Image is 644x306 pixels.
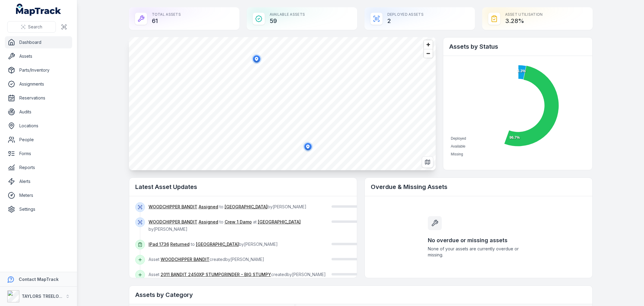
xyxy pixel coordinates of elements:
a: [GEOGRAPHIC_DATA] [258,219,301,225]
span: None of your assets are currently overdue or missing. [428,246,529,258]
button: Zoom in [424,40,433,49]
a: Assets [5,50,72,62]
a: Assignments [5,78,72,90]
a: Assigned [199,204,218,210]
span: to by [PERSON_NAME] [149,242,278,247]
h2: Latest Asset Updates [135,183,351,191]
a: Reports [5,161,72,174]
h2: Assets by Status [449,42,586,51]
a: Audits [5,106,72,118]
a: 2011 BANDIT 2450XP STUMPGRINDER - BIG STUMPY [161,272,271,278]
canvas: Map [129,37,436,170]
a: Reservations [5,92,72,104]
a: Alerts [5,175,72,187]
a: WOODCHIPPER BANDIT [161,256,210,262]
a: Assigned [199,219,218,225]
span: Asset created by [PERSON_NAME] [149,257,264,262]
a: Parts/Inventory [5,64,72,76]
a: IPad 1736 [149,241,169,247]
button: Switch to Map View [422,156,433,168]
a: Forms [5,148,72,160]
a: People [5,134,72,146]
span: Missing [451,152,463,156]
a: Settings [5,203,72,215]
a: Returned [170,241,190,247]
a: [GEOGRAPHIC_DATA] [196,241,239,247]
h2: Assets by Category [135,291,586,299]
a: WOODCHIPPER BANDIT [149,204,197,210]
span: Available [451,144,465,148]
a: WOODCHIPPER BANDIT [149,219,197,225]
span: Search [28,24,42,30]
button: Zoom out [424,49,433,58]
h2: Overdue & Missing Assets [371,183,586,191]
a: Dashboard [5,36,72,48]
span: to at by [PERSON_NAME] [149,219,301,232]
strong: TAYLORS TREELOPPING [22,294,72,299]
a: Meters [5,189,72,201]
a: Locations [5,120,72,132]
button: Search [7,21,56,33]
span: Asset created by [PERSON_NAME] [149,272,326,277]
a: MapTrack [16,4,61,16]
span: Deployed [451,136,466,141]
h3: No overdue or missing assets [428,236,529,245]
a: [GEOGRAPHIC_DATA] [225,204,268,210]
strong: Contact MapTrack [19,277,59,282]
span: to by [PERSON_NAME] [149,204,306,209]
a: Crew 1 Damo [225,219,252,225]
